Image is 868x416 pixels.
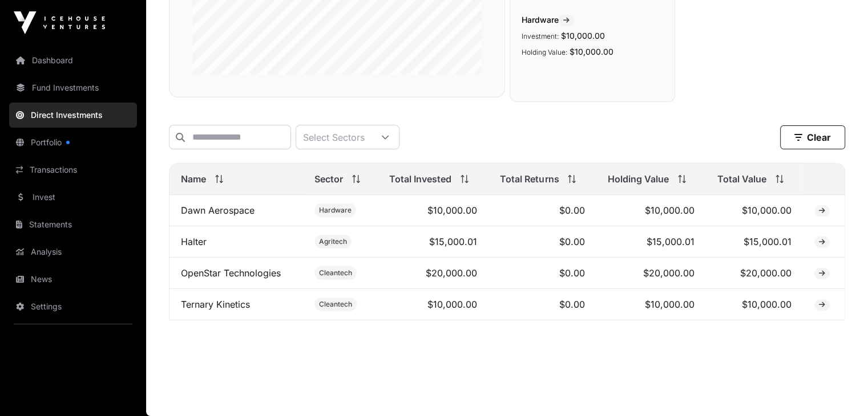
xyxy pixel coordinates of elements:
[488,195,596,226] td: $0.00
[389,172,451,186] span: Total Invested
[319,206,352,215] span: Hardware
[488,289,596,320] td: $0.00
[780,125,845,149] button: Clear
[570,47,613,56] span: $10,000.00
[181,172,206,186] span: Name
[9,294,137,319] a: Settings
[378,226,489,258] td: $15,000.01
[9,267,137,292] a: News
[522,14,663,26] span: Hardware
[706,258,803,289] td: $20,000.00
[561,31,605,40] span: $10,000.00
[522,48,567,56] span: Holding Value:
[296,125,372,149] div: Select Sectors
[811,361,868,416] iframe: Chat Widget
[500,172,559,186] span: Total Returns
[717,172,766,186] span: Total Value
[9,103,137,128] a: Direct Investments
[608,172,669,186] span: Holding Value
[181,299,250,310] a: Ternary Kinetics
[706,195,803,226] td: $10,000.00
[181,205,255,216] a: Dawn Aerospace
[181,236,207,247] a: Halter
[522,32,559,40] span: Investment:
[319,268,352,278] span: Cleantech
[488,226,596,258] td: $0.00
[314,172,343,186] span: Sector
[9,185,137,210] a: Invest
[378,258,489,289] td: $20,000.00
[378,195,489,226] td: $10,000.00
[596,289,706,320] td: $10,000.00
[706,226,803,258] td: $15,000.01
[9,75,137,100] a: Fund Investments
[596,226,706,258] td: $15,000.01
[14,11,105,34] img: Icehouse Ventures Logo
[9,239,137,264] a: Analysis
[9,130,137,155] a: Portfolio
[9,157,137,182] a: Transactions
[319,237,347,246] span: Agritech
[488,258,596,289] td: $0.00
[706,289,803,320] td: $10,000.00
[9,48,137,73] a: Dashboard
[378,289,489,320] td: $10,000.00
[181,267,281,279] a: OpenStar Technologies
[9,212,137,237] a: Statements
[596,195,706,226] td: $10,000.00
[596,258,706,289] td: $20,000.00
[319,300,352,309] span: Cleantech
